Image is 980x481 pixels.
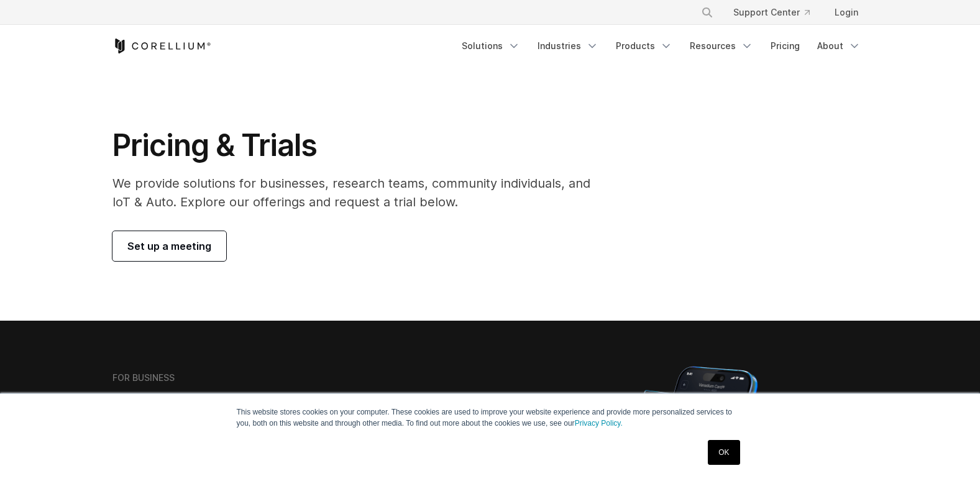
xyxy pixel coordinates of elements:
[112,174,608,211] p: We provide solutions for businesses, research teams, community individuals, and IoT & Auto. Explo...
[237,406,744,429] p: This website stores cookies on your computer. These cookies are used to improve your website expe...
[608,35,680,57] a: Products
[112,372,175,383] h6: FOR BUSINESS
[825,1,868,24] a: Login
[575,419,623,428] a: Privacy Policy.
[112,127,608,164] h1: Pricing & Trials
[454,35,868,57] div: Navigation Menu
[454,35,528,57] a: Solutions
[112,231,226,261] a: Set up a meeting
[530,35,606,57] a: Industries
[696,1,718,24] button: Search
[708,440,740,465] a: OK
[763,35,807,57] a: Pricing
[112,39,211,53] a: Corellium Home
[686,1,868,24] div: Navigation Menu
[682,35,761,57] a: Resources
[810,35,868,57] a: About
[723,1,820,24] a: Support Center
[127,239,211,254] span: Set up a meeting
